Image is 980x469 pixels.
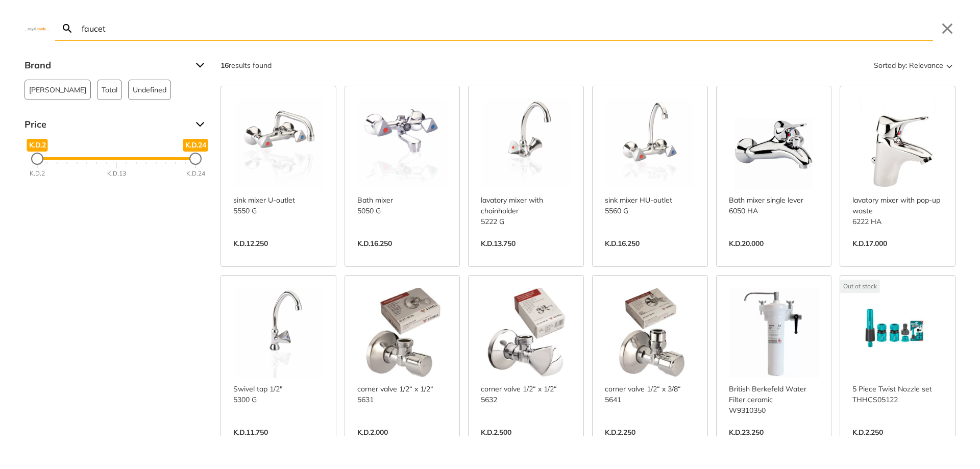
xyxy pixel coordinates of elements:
button: Total [97,80,122,100]
span: [PERSON_NAME] [29,80,86,100]
strong: 16 [220,61,229,70]
div: results found [220,57,272,73]
div: K.D.24 [186,169,205,178]
button: Sorted by:Relevance Sort [872,57,955,73]
span: Price [24,116,188,133]
img: Close [24,26,49,31]
span: Undefined [133,80,166,100]
div: K.D.2 [30,169,45,178]
span: Total [102,80,117,100]
div: K.D.13 [107,169,126,178]
span: Brand [24,57,188,73]
input: Search… [80,16,933,40]
svg: Sort [943,59,955,71]
span: Relevance [909,57,943,73]
button: Undefined [128,80,171,100]
button: Close [939,20,955,37]
svg: Search [61,22,73,35]
div: Minimum Price [31,153,43,165]
button: [PERSON_NAME] [24,80,91,100]
div: Out of stock [840,280,880,293]
div: Maximum Price [189,153,202,165]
